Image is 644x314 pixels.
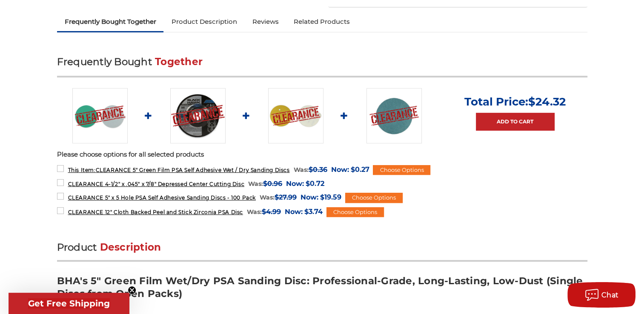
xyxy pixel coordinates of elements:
span: $27.99 [275,193,297,201]
span: CLEARANCE 5" Green Film PSA Self Adhesive Wet / Dry Sanding Discs [68,167,289,173]
strong: This Item: [68,167,95,173]
a: Related Products [286,12,358,31]
span: $0.36 [308,166,327,174]
span: CLEARANCE 4-1/2" x .045" x 7/8" Depressed Center Cutting Disc [68,181,244,187]
span: $4.99 [262,208,281,216]
span: CLEARANCE 12" Cloth Backed Peel and Stick Zirconia PSA Disc [68,209,243,215]
div: Was: [248,178,282,189]
span: $3.74 [304,206,323,217]
span: Now: [331,166,349,174]
span: Chat [601,291,619,299]
span: $0.27 [350,164,369,175]
button: Chat [567,282,635,308]
span: Now: [285,208,303,216]
button: Close teaser [128,286,136,294]
span: Together [155,56,203,68]
a: Reviews [244,12,286,31]
p: Please choose options for all selected products [57,150,587,160]
div: Was: [247,206,281,217]
a: Product Description [163,12,244,31]
h2: BHA's 5" Green Film Wet/Dry PSA Sanding Disc: Professional-Grade, Long-Lasting, Low-Dust (Single ... [57,274,587,306]
span: Description [100,241,161,253]
div: Was: [293,164,327,175]
div: Choose Options [345,193,403,203]
span: $0.96 [263,180,282,188]
div: Choose Options [326,207,384,217]
div: Was: [260,191,297,203]
span: $19.59 [320,191,341,203]
a: Frequently Bought Together [57,12,164,31]
span: Now: [286,180,304,188]
div: Choose Options [373,165,430,175]
span: CLEARANCE 5" x 5 Hole PSA Self Adhesive Sanding Discs - 100 Pack [68,194,255,201]
span: Product [57,241,97,253]
span: Frequently Bought [57,56,152,68]
span: Get Free Shipping [28,298,110,308]
span: $24.32 [528,95,566,108]
div: Get Free ShippingClose teaser [9,293,129,314]
span: Now: [301,193,318,201]
a: Add to Cart [476,113,555,131]
img: CLEARANCE 5" Green Film PSA Self Adhesive Wet / Dry Sanding Discs [72,88,128,143]
span: $0.72 [306,178,324,189]
p: Total Price: [464,95,566,108]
